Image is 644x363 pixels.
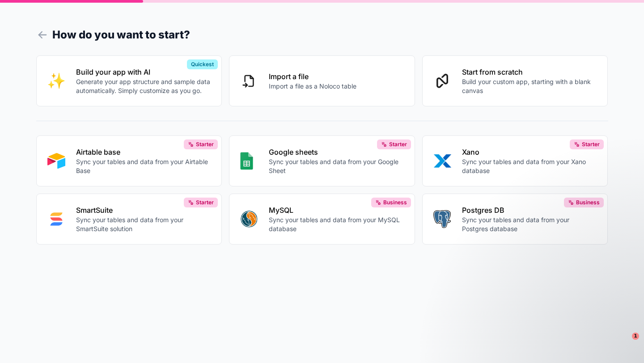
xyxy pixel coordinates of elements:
[47,210,65,228] img: SMART_SUITE
[76,157,211,175] p: Sync your tables and data from your Airtable Base
[36,135,222,186] button: AIRTABLEAirtable baseSync your tables and data from your Airtable BaseStarter
[196,199,214,206] span: Starter
[433,152,451,170] img: XANO
[229,194,415,245] button: MYSQLMySQLSync your tables and data from your MySQL databaseBusiness
[47,152,65,170] img: AIRTABLE
[383,199,407,206] span: Business
[269,82,356,91] p: Import a file as a Noloco table
[196,141,214,148] span: Starter
[76,215,211,233] p: Sync your tables and data from your SmartSuite solution
[576,199,600,206] span: Business
[229,135,415,186] button: GOOGLE_SHEETSGoogle sheetsSync your tables and data from your Google SheetStarter
[240,210,258,228] img: MYSQL
[76,77,211,95] p: Generate your app structure and sample data automatically. Simply customize as you go.
[389,141,407,148] span: Starter
[422,135,608,186] button: XANOXanoSync your tables and data from your Xano databaseStarter
[462,67,597,77] p: Start from scratch
[229,55,415,106] button: Import a fileImport a file as a Noloco table
[76,205,211,215] p: SmartSuite
[422,55,608,106] button: Start from scratchBuild your custom app, starting with a blank canvas
[462,205,597,215] p: Postgres DB
[422,194,608,245] button: POSTGRESPostgres DBSync your tables and data from your Postgres databaseBusiness
[269,215,404,233] p: Sync your tables and data from your MySQL database
[462,215,597,233] p: Sync your tables and data from your Postgres database
[433,210,451,228] img: POSTGRES
[462,77,597,95] p: Build your custom app, starting with a blank canvas
[240,152,253,170] img: GOOGLE_SHEETS
[614,333,635,354] iframe: Intercom live chat
[632,333,639,340] span: 1
[269,147,404,157] p: Google sheets
[462,157,597,175] p: Sync your tables and data from your Xano database
[465,276,644,339] iframe: Intercom notifications message
[47,72,65,90] img: INTERNAL_WITH_AI
[269,71,356,82] p: Import a file
[187,59,218,69] div: Quickest
[582,141,600,148] span: Starter
[36,194,222,245] button: SMART_SUITESmartSuiteSync your tables and data from your SmartSuite solutionStarter
[462,147,597,157] p: Xano
[269,157,404,175] p: Sync your tables and data from your Google Sheet
[269,205,404,215] p: MySQL
[76,67,211,77] p: Build your app with AI
[76,147,211,157] p: Airtable base
[36,27,608,43] h1: How do you want to start?
[36,55,222,106] button: INTERNAL_WITH_AIBuild your app with AIGenerate your app structure and sample data automatically. ...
